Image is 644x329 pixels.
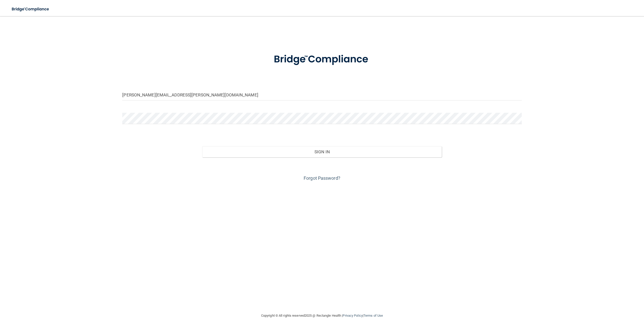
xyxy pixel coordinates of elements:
[263,46,381,72] img: bridge_compliance_login_screen.278c3ca4.svg
[304,175,340,181] a: Forgot Password?
[230,308,414,324] div: Copyright © All rights reserved 2025 @ Rectangle Health | |
[122,89,521,100] input: Email
[8,4,54,14] img: bridge_compliance_login_screen.278c3ca4.svg
[202,146,442,157] button: Sign In
[343,314,363,317] a: Privacy Policy
[364,314,383,317] a: Terms of Use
